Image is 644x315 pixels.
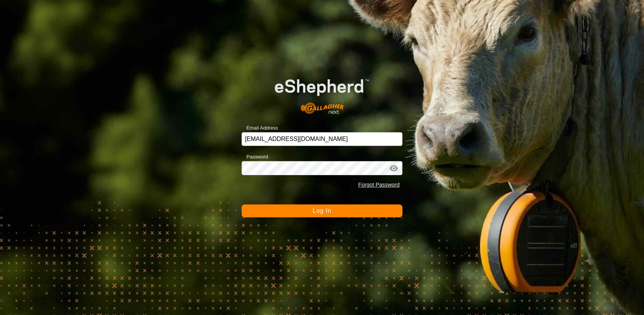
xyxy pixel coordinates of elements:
button: Log In [242,204,403,217]
label: Password [242,153,268,161]
input: Email Address [242,132,403,146]
label: Email Address [242,124,278,132]
span: Log In [313,207,331,214]
img: E-shepherd Logo [258,66,386,121]
a: Forgot Password [358,182,399,188]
